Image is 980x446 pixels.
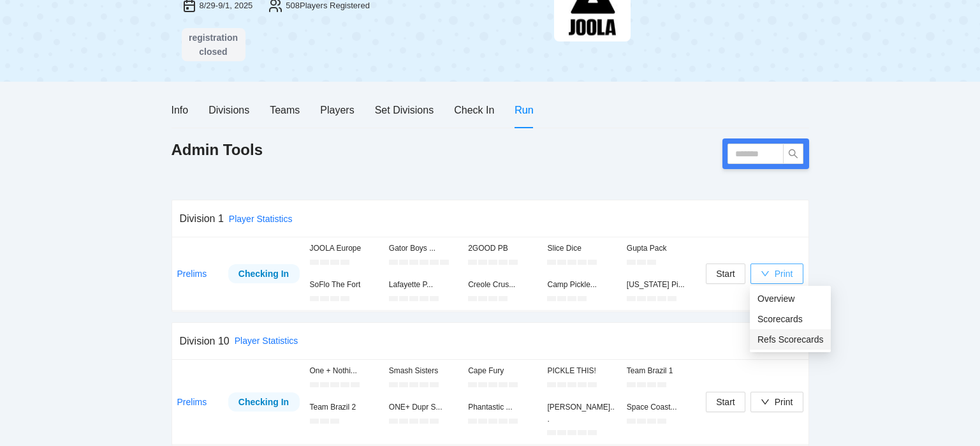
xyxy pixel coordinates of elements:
span: Start [716,395,735,409]
div: SoFlo The Fort [310,279,379,291]
div: Slice Dice [547,242,616,255]
div: Print [775,395,793,409]
span: down [761,269,770,278]
div: PICKLE THIS! [547,365,616,377]
div: ONE+ Dupr S... [389,401,458,413]
div: Division 1 [180,211,224,227]
a: Prelims [177,269,207,279]
a: Player Statistics [229,214,293,224]
div: Phantastic ... [468,401,537,413]
div: Divisions [208,102,249,118]
a: Player Statistics [235,336,298,346]
span: Refs Scorecards [757,332,823,346]
div: registration closed [186,31,242,59]
span: Start [716,267,735,281]
div: Team Brazil 1 [627,365,696,377]
div: Cape Fury [468,365,537,377]
div: Check In [454,102,494,118]
div: Run [515,102,533,118]
span: down [761,398,770,406]
button: Print [750,392,803,412]
div: Space Coast... [627,401,696,413]
h1: Admin Tools [172,140,263,160]
div: Division 10 [180,333,230,349]
div: Team Brazil 2 [310,401,379,413]
span: search [784,149,803,159]
span: Overview [757,292,823,306]
div: Creole Crus... [468,279,537,291]
div: Players [320,102,354,118]
div: Lafayette P... [389,279,458,291]
a: Prelims [177,397,207,407]
button: Start [706,264,745,284]
div: Info [172,102,189,118]
span: Scorecards [757,312,823,326]
div: [PERSON_NAME]... [547,401,616,426]
div: 2GOOD PB [468,242,537,255]
div: Gupta Pack [627,242,696,255]
button: search [783,144,803,164]
div: Set Divisions [375,102,434,118]
div: Teams [270,102,300,118]
div: Camp Pickle... [547,279,616,291]
div: Gator Boys ... [389,242,458,255]
div: JOOLA Europe [310,242,379,255]
div: Checking In [238,267,290,281]
div: Print [775,267,793,281]
button: Print [750,264,803,284]
div: [US_STATE] Pi... [627,279,696,291]
button: Start [706,392,745,412]
div: Checking In [238,395,290,409]
div: One + Nothi... [310,365,379,377]
div: Smash Sisters [389,365,458,377]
